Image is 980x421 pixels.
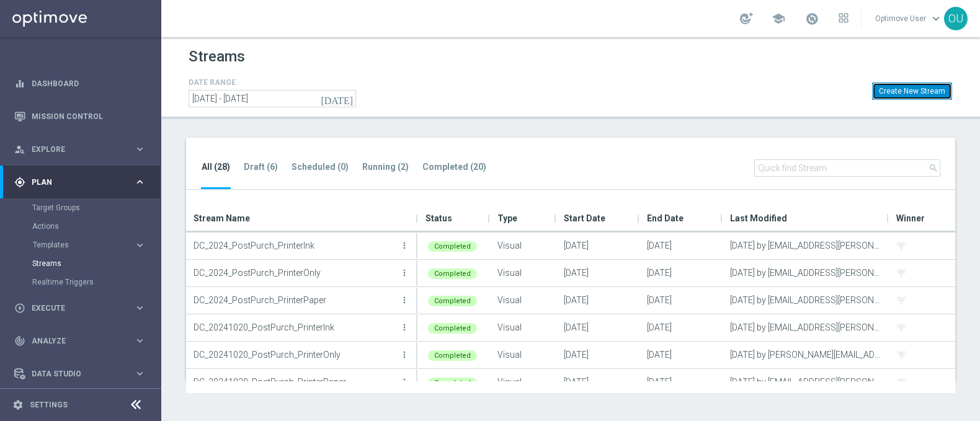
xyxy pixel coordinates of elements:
[14,303,146,313] button: play_circle_outline Execute keyboard_arrow_right
[428,296,477,306] div: Completed
[14,144,25,155] i: person_search
[772,12,785,25] span: school
[929,163,938,173] i: search
[723,287,889,314] div: [DATE] by [EMAIL_ADDRESS][PERSON_NAME][PERSON_NAME][DOMAIN_NAME]
[202,162,230,172] tab-header: All (28)
[189,48,245,66] h1: Streams
[723,314,889,341] div: [DATE] by [EMAIL_ADDRESS][PERSON_NAME][PERSON_NAME][DOMAIN_NAME]
[564,206,605,231] span: Start Date
[362,162,409,172] tab-header: Running (2)
[14,369,146,379] button: Data Studio keyboard_arrow_right
[398,370,411,394] button: more_vert
[398,233,411,258] button: more_vert
[33,241,134,249] div: Templates
[33,241,122,249] span: Templates
[14,67,146,100] div: Dashboard
[194,206,250,231] span: Stream Name
[32,221,129,231] a: Actions
[398,342,411,367] button: more_vert
[32,254,160,273] div: Streams
[723,260,889,286] div: [DATE] by [EMAIL_ADDRESS][PERSON_NAME][PERSON_NAME][DOMAIN_NAME]
[490,314,556,341] div: Visual
[425,206,452,231] span: Status
[32,304,134,312] span: Execute
[134,335,146,347] i: keyboard_arrow_right
[134,368,146,379] i: keyboard_arrow_right
[189,90,356,107] input: Select date range
[12,399,24,410] i: settings
[194,345,397,364] p: DC_20241020_PostPurch_PrinterOnly
[189,78,356,87] h4: DATE RANGE
[556,369,639,396] div: [DATE]
[398,260,411,285] button: more_vert
[556,233,639,259] div: [DATE]
[32,203,129,213] a: Target Groups
[134,176,146,188] i: keyboard_arrow_right
[639,369,723,396] div: [DATE]
[490,342,556,368] div: Visual
[398,315,411,340] button: more_vert
[428,378,477,388] div: Completed
[428,268,477,279] div: Completed
[14,177,25,188] i: gps_fixed
[422,162,486,172] tab-header: Completed (20)
[32,179,134,186] span: Plan
[30,401,68,409] a: Settings
[292,162,349,172] tab-header: Scheduled (0)
[32,236,160,254] div: Templates
[399,350,409,360] i: more_vert
[647,206,684,231] span: End Date
[428,350,477,361] div: Completed
[754,159,940,177] input: Quick find Stream
[896,206,925,231] span: Winner
[639,287,723,314] div: [DATE]
[14,303,134,314] div: Execute
[32,198,160,217] div: Target Groups
[14,78,25,89] i: equalizer
[134,302,146,314] i: keyboard_arrow_right
[723,233,889,259] div: [DATE] by [EMAIL_ADDRESS][PERSON_NAME][PERSON_NAME][DOMAIN_NAME]
[639,314,723,341] div: [DATE]
[14,177,146,187] button: gps_fixed Plan keyboard_arrow_right
[32,370,134,378] span: Data Studio
[14,144,134,155] div: Explore
[32,146,134,153] span: Explore
[134,143,146,155] i: keyboard_arrow_right
[14,335,134,347] div: Analyze
[321,93,354,104] i: [DATE]
[32,67,146,100] a: Dashboard
[556,314,639,341] div: [DATE]
[399,241,409,250] i: more_vert
[319,90,356,109] button: [DATE]
[14,336,146,346] button: track_changes Analyze keyboard_arrow_right
[944,7,968,30] div: OU
[32,240,146,250] button: Templates keyboard_arrow_right
[399,268,409,278] i: more_vert
[194,291,397,309] p: DC_2024_PostPurch_PrinterPaper
[730,206,787,231] span: Last Modified
[244,162,278,172] tab-header: Draft (6)
[134,239,146,251] i: keyboard_arrow_right
[32,273,160,291] div: Realtime Triggers
[399,377,409,387] i: more_vert
[32,337,134,345] span: Analyze
[399,295,409,305] i: more_vert
[556,342,639,368] div: [DATE]
[556,260,639,286] div: [DATE]
[399,322,409,332] i: more_vert
[32,217,160,236] div: Actions
[14,303,25,314] i: play_circle_outline
[874,9,944,28] a: Optimove Userkeyboard_arrow_down
[490,260,556,286] div: Visual
[14,100,146,133] div: Mission Control
[14,79,146,89] div: equalizer Dashboard
[639,342,723,368] div: [DATE]
[490,369,556,396] div: Visual
[14,112,146,122] div: Mission Control
[398,288,411,312] button: more_vert
[14,368,134,379] div: Data Studio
